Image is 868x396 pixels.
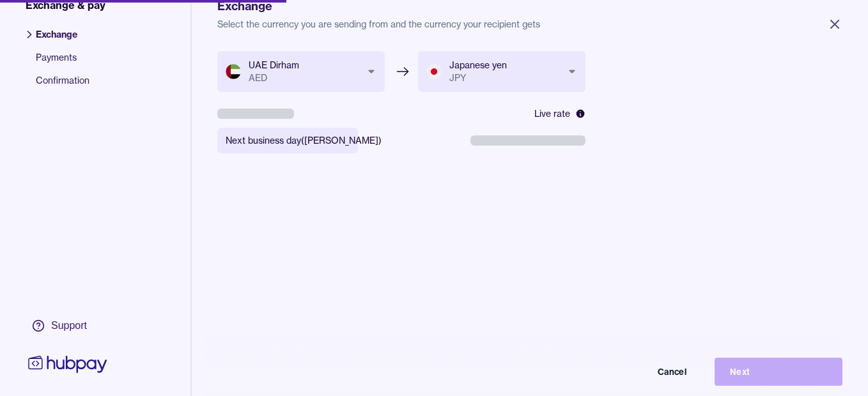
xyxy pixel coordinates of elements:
p: Select the currency you are sending from and the currency your recipient gets [217,18,842,31]
span: Payments [36,51,89,74]
div: Live rate [534,107,585,120]
button: Close [812,10,858,38]
span: Confirmation [36,74,89,97]
button: Cancel [574,358,702,386]
a: Support [26,312,110,339]
span: Exchange [36,28,89,51]
div: Support [51,319,87,333]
